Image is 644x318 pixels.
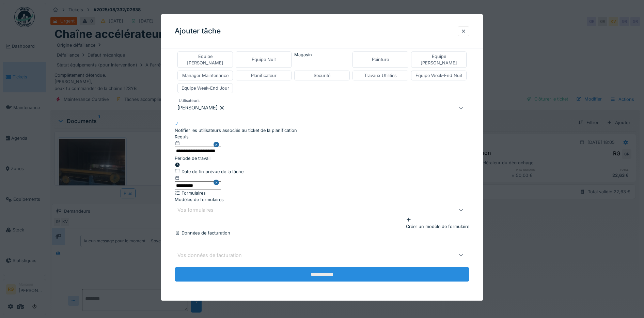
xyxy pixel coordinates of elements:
div: Equipe [PERSON_NAME] [180,53,230,66]
div: Planificateur [251,72,277,79]
div: Peinture [372,56,389,63]
div: Notifier les utilisateurs associés au ticket de la planification [175,127,297,134]
div: Equipe Week-End Jour [182,85,229,91]
div: Manager Maintenance [182,72,229,79]
h3: Ajouter tâche [175,27,221,35]
label: Modèles de formulaires [175,196,224,203]
button: Close [214,134,221,155]
div: Vos formulaires [177,206,223,214]
button: Close [214,175,221,190]
div: Equipe [PERSON_NAME] [414,53,464,66]
div: Requis [175,134,221,140]
label: Période de travail [175,155,210,162]
label: Utilisateurs [177,98,201,104]
div: [PERSON_NAME] [177,104,225,112]
div: Données de facturation [175,230,470,236]
div: Date de fin prévue de la tâche [175,168,470,175]
div: Vos données de facturation [177,252,251,259]
div: Travaux Utilities [364,72,397,79]
div: Equipe Week-End Nuit [415,72,462,79]
div: Magasin [294,51,350,58]
div: Equipe Nuit [252,56,276,63]
div: Créer un modèle de formulaire [406,217,469,230]
div: Formulaires [175,190,470,196]
div: Sécurité [314,72,330,79]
